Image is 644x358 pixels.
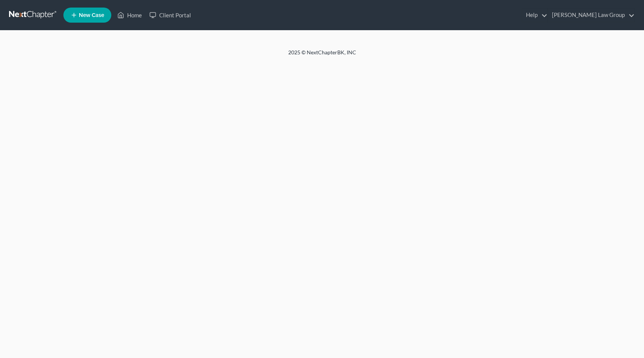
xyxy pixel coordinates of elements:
[522,8,547,22] a: Help
[146,8,195,22] a: Client Portal
[114,8,146,22] a: Home
[107,49,537,62] div: 2025 © NextChapterBK, INC
[548,8,635,22] a: [PERSON_NAME] Law Group
[63,8,111,23] new-legal-case-button: New Case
